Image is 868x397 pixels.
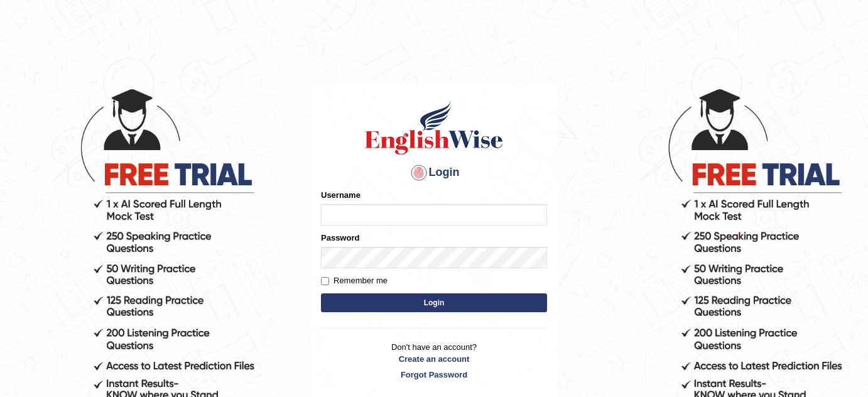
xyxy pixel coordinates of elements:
[321,293,547,312] button: Login
[321,275,388,287] label: Remember me
[321,232,359,244] label: Password
[362,100,506,156] img: Logo of English Wise sign in for intelligent practice with AI
[321,277,329,285] input: Remember me
[321,353,547,365] a: Create an account
[321,369,547,381] a: Forgot Password
[321,341,547,380] p: Don't have an account?
[321,189,361,201] label: Username
[321,163,547,183] h4: Login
